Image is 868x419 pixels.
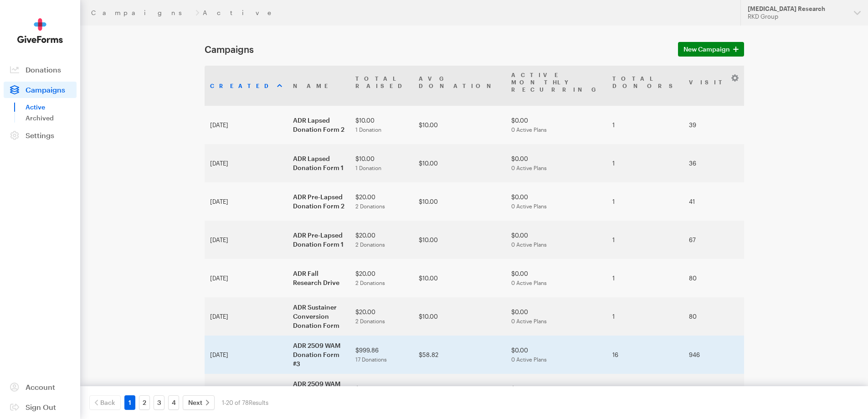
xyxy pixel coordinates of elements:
td: $10.00 [350,144,413,182]
span: 1 Donation [355,126,381,133]
td: $20.00 [350,374,413,412]
a: Sign Out [4,399,77,415]
img: GiveForms [17,18,63,43]
a: Active [26,102,77,113]
span: Campaigns [26,85,65,94]
td: 1 [607,297,683,336]
span: Settings [26,131,54,140]
td: 1 [607,182,683,221]
td: $20.00 [350,259,413,297]
td: $0.00 [506,259,607,297]
td: $0.00 [506,297,607,336]
td: $0.00 [506,182,607,221]
a: Archived [26,113,77,124]
td: $20.00 [350,221,413,259]
span: Next [188,397,202,408]
span: 0 Active Plans [511,241,547,248]
th: AvgDonation: activate to sort column ascending [413,66,506,106]
td: $10.00 [413,144,506,182]
td: $10.00 [413,259,506,297]
span: 2 Donations [355,318,385,324]
span: 0 Active Plans [511,318,547,324]
div: 1-20 of 78 [222,395,268,410]
td: 67 [683,221,742,259]
td: 41 [683,182,742,221]
span: 0 Active Plans [511,126,547,133]
th: Conv. Rate: activate to sort column ascending [742,66,801,106]
span: 1 Donation [355,165,381,171]
a: Settings [4,127,77,144]
td: $20.00 [350,297,413,336]
td: [DATE] [205,221,288,259]
th: TotalRaised: activate to sort column ascending [350,66,413,106]
th: Created: activate to sort column ascending [205,66,288,106]
td: $0.00 [506,374,607,412]
div: RKD Group [748,13,847,21]
td: 4.88% [742,182,801,221]
a: Donations [4,62,77,78]
td: [DATE] [205,182,288,221]
span: 0 Active Plans [511,356,547,362]
td: ADR Lapsed Donation Form 1 [288,144,350,182]
td: ADR Pre-Lapsed Donation Form 1 [288,221,350,259]
td: 16 [607,336,683,374]
a: New Campaign [678,42,744,57]
td: 80 [683,297,742,336]
td: 1 [607,106,683,144]
td: 36 [683,144,742,182]
th: Active MonthlyRecurring: activate to sort column ascending [506,66,607,106]
span: Sign Out [26,403,56,411]
td: 2.56% [742,106,801,144]
td: $10.00 [413,182,506,221]
span: 0 Active Plans [511,203,547,209]
span: Results [249,399,268,406]
span: 0 Active Plans [511,279,547,286]
td: [DATE] [205,144,288,182]
span: New Campaign [683,44,730,55]
a: Campaigns [91,9,192,16]
td: 257 [683,374,742,412]
td: ADR Lapsed Donation Form 2 [288,106,350,144]
td: ADR Sustainer Conversion Donation Form [288,297,350,336]
td: 2.78% [742,144,801,182]
td: $58.82 [413,336,506,374]
th: Visits: activate to sort column ascending [683,66,742,106]
span: Account [26,383,55,391]
td: [DATE] [205,374,288,412]
td: $0.00 [506,221,607,259]
td: $10.00 [413,221,506,259]
a: Account [4,379,77,395]
a: 2 [139,395,150,410]
span: Donations [26,65,61,74]
td: $999.86 [350,336,413,374]
td: [DATE] [205,336,288,374]
td: 39 [683,106,742,144]
td: 1.80% [742,336,801,374]
td: 80 [683,259,742,297]
h1: Campaigns [205,44,667,55]
td: 1 [607,259,683,297]
span: 0 Active Plans [511,165,547,171]
td: $10.00 [413,374,506,412]
th: Name: activate to sort column ascending [288,66,350,106]
td: 1 [607,374,683,412]
td: [DATE] [205,259,288,297]
td: $10.00 [413,297,506,336]
span: 17 Donations [355,356,387,362]
a: 4 [168,395,179,410]
td: 946 [683,336,742,374]
td: ADR 2509 WAM Donation Form #2 [288,374,350,412]
td: 2.99% [742,221,801,259]
td: 0.78% [742,374,801,412]
td: ADR 2509 WAM Donation Form #3 [288,336,350,374]
td: [DATE] [205,106,288,144]
td: $0.00 [506,144,607,182]
td: 1 [607,144,683,182]
a: 3 [154,395,164,410]
td: $0.00 [506,336,607,374]
a: Next [183,395,215,410]
td: ADR Pre-Lapsed Donation Form 2 [288,182,350,221]
td: [DATE] [205,297,288,336]
td: $10.00 [350,106,413,144]
th: TotalDonors: activate to sort column ascending [607,66,683,106]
